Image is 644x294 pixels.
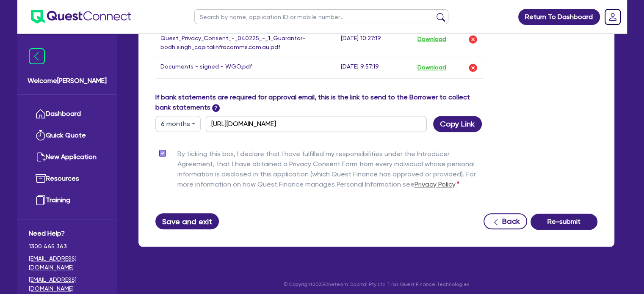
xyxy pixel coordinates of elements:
[28,76,107,86] span: Welcome [PERSON_NAME]
[336,57,412,78] td: [DATE] 9:57:19
[29,190,105,211] a: Training
[433,116,482,132] button: Copy Link
[36,195,46,205] img: training
[415,180,455,188] a: Privacy Policy
[31,10,131,24] img: quest-connect-logo-blue
[212,104,220,112] span: ?
[133,280,620,288] p: © Copyright 2025 Oneteam Capital Pty Ltd T/as Quest Finance Technologies
[155,92,484,113] label: If bank statements are required for approval email, this is the link to send to the Borrower to c...
[29,125,105,146] a: Quick Quote
[194,9,448,24] input: Search by name, application ID or mobile number...
[155,57,336,78] td: Documents - signed - WGO.pdf
[29,242,105,251] span: 1300 465 363
[29,168,105,190] a: Resources
[36,152,46,162] img: new-application
[602,6,624,28] a: Dropdown toggle
[177,149,484,193] label: By ticking this box, I declare that I have fulfilled my responsibilities under the Introducer Agr...
[468,63,478,73] img: delete-icon
[29,146,105,168] a: New Application
[29,275,105,293] a: [EMAIL_ADDRESS][DOMAIN_NAME]
[417,34,446,45] button: Download
[155,28,336,57] td: Quest_Privacy_Consent_-_040225_-_1_Guarantor-bodh.singh_capitalinfracomms.com.au.pdf
[468,34,478,44] img: delete-icon
[29,254,105,272] a: [EMAIL_ADDRESS][DOMAIN_NAME]
[29,48,45,64] img: icon-menu-close
[29,228,105,239] span: Need Help?
[36,173,46,184] img: resources
[155,213,219,229] button: Save and exit
[336,28,412,57] td: [DATE] 10:27:19
[36,130,46,140] img: quick-quote
[518,9,600,25] a: Return To Dashboard
[29,103,105,125] a: Dashboard
[155,116,201,132] button: Dropdown toggle
[417,62,446,73] button: Download
[531,214,597,230] button: Re-submit
[484,213,527,229] button: Back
